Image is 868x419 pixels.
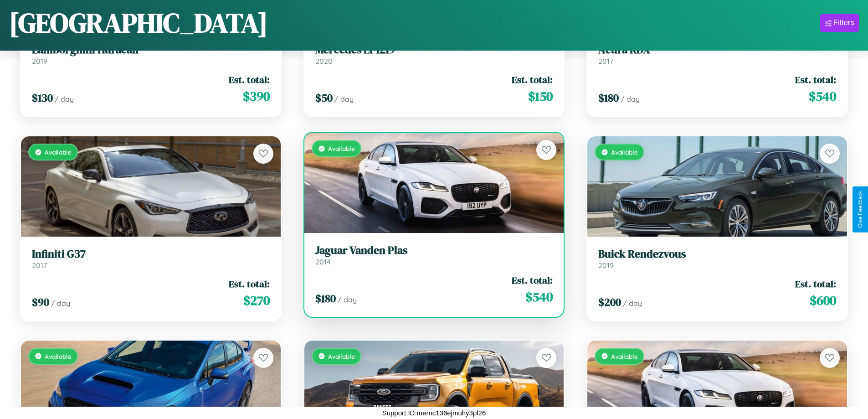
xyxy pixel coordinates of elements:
[315,257,331,266] span: 2014
[611,352,638,360] span: Available
[525,288,553,306] span: $ 540
[315,57,333,66] span: 2020
[338,295,357,304] span: / day
[315,244,553,266] a: Jaguar Vanden Plas2014
[45,148,72,156] span: Available
[32,57,47,66] span: 2019
[315,291,336,306] span: $ 180
[315,244,553,257] h3: Jaguar Vanden Plas
[32,90,53,105] span: $ 130
[809,87,836,105] span: $ 540
[51,299,70,308] span: / day
[45,352,72,360] span: Available
[32,248,270,270] a: Infiniti G372017
[598,261,614,270] span: 2019
[833,18,854,27] div: Filters
[229,277,270,290] span: Est. total:
[315,43,553,66] a: Mercedes LP12192020
[32,43,270,66] a: Lamborghini Huracan2019
[32,295,49,310] span: $ 90
[528,87,553,105] span: $ 150
[857,191,863,228] div: Give Feedback
[328,145,355,152] span: Available
[512,73,553,86] span: Est. total:
[382,407,486,419] p: Support ID: mernc136ejmuhy3pl26
[598,90,619,105] span: $ 180
[621,94,640,103] span: / day
[334,94,354,103] span: / day
[820,14,859,32] button: Filters
[795,73,836,86] span: Est. total:
[32,261,47,270] span: 2017
[243,291,270,310] span: $ 270
[229,73,270,86] span: Est. total:
[598,295,621,310] span: $ 200
[32,248,270,261] h3: Infiniti G37
[598,248,836,270] a: Buick Rendezvous2019
[9,4,268,41] h1: [GEOGRAPHIC_DATA]
[598,57,613,66] span: 2017
[795,277,836,290] span: Est. total:
[810,291,836,310] span: $ 600
[328,352,355,360] span: Available
[623,299,642,308] span: / day
[55,94,74,103] span: / day
[315,90,333,105] span: $ 50
[598,248,836,261] h3: Buick Rendezvous
[598,43,836,66] a: Acura RDX2017
[611,148,638,156] span: Available
[512,274,553,287] span: Est. total:
[243,87,270,105] span: $ 390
